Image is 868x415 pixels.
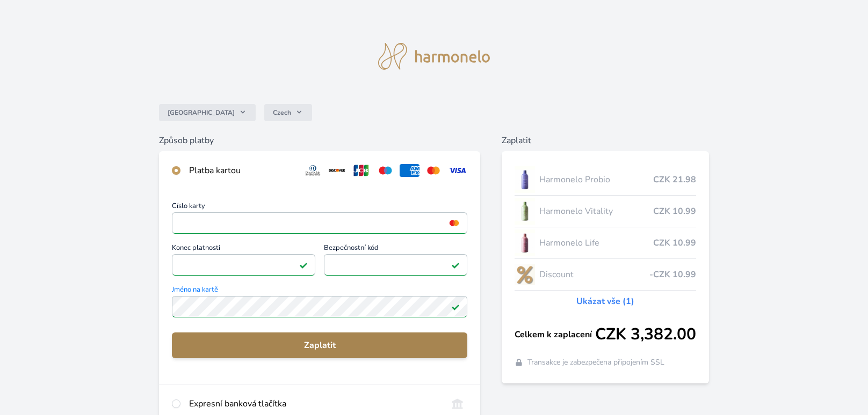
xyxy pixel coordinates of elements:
[649,268,696,281] span: -CZK 10.99
[576,295,634,308] a: Ukázat vše (1)
[329,257,462,272] iframe: Iframe pro bezpečnostní kód
[172,203,467,212] span: Číslo karty
[515,166,535,193] img: CLEAN_PROBIO_se_stinem_x-lo.jpg
[515,328,595,341] span: Celkem k zaplacení
[515,229,535,256] img: CLEAN_LIFE_se_stinem_x-lo.jpg
[180,339,459,352] span: Zaplatit
[653,236,696,249] span: CZK 10.99
[264,104,312,121] button: Czech
[168,108,235,117] span: [GEOGRAPHIC_DATA]
[189,164,294,177] div: Platba kartou
[375,164,395,177] img: maestro.svg
[539,236,653,249] span: Harmonelo Life
[515,198,535,225] img: CLEAN_VITALITY_se_stinem_x-lo.jpg
[539,173,653,186] span: Harmonelo Probio
[299,261,308,269] img: Platné pole
[653,173,696,186] span: CZK 21.98
[177,257,310,272] iframe: Iframe pro datum vypršení platnosti
[653,205,696,218] span: CZK 10.99
[527,357,664,368] span: Transakce je zabezpečena připojením SSL
[424,164,444,177] img: mc.svg
[539,205,653,218] span: Harmonelo Vitality
[351,164,371,177] img: jcb.svg
[159,134,480,147] h6: Způsob platby
[447,397,467,410] img: onlineBanking_CZ.svg
[515,261,535,288] img: discount-lo.png
[172,286,467,296] span: Jméno na kartě
[502,134,709,147] h6: Zaplatit
[172,332,467,358] button: Zaplatit
[400,164,419,177] img: amex.svg
[539,268,649,281] span: Discount
[447,218,461,228] img: mc
[172,296,467,317] input: Jméno na kartěPlatné pole
[447,164,467,177] img: visa.svg
[451,302,460,311] img: Platné pole
[189,397,439,410] div: Expresní banková tlačítka
[378,43,490,70] img: logo.svg
[273,108,291,117] span: Czech
[172,244,315,254] span: Konec platnosti
[303,164,323,177] img: diners.svg
[595,325,696,344] span: CZK 3,382.00
[324,244,467,254] span: Bezpečnostní kód
[327,164,347,177] img: discover.svg
[451,261,460,269] img: Platné pole
[177,216,462,231] iframe: Iframe pro číslo karty
[159,104,256,121] button: [GEOGRAPHIC_DATA]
